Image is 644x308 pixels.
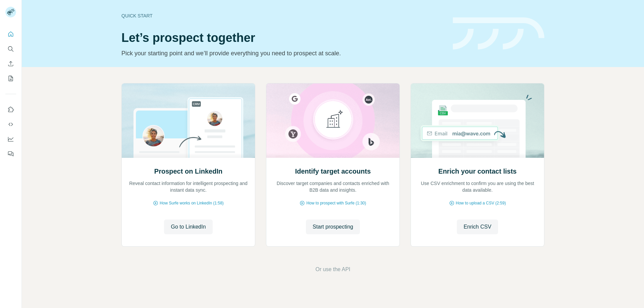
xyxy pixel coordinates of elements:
[5,104,16,116] button: Use Surfe on LinkedIn
[160,200,224,206] span: How Surfe works on LinkedIn (1:58)
[5,133,16,145] button: Dashboard
[154,167,222,176] h2: Prospect on LinkedIn
[5,118,16,130] button: Use Surfe API
[266,83,400,158] img: Identify target accounts
[128,180,248,193] p: Reveal contact information for intelligent prospecting and instant data sync.
[121,31,445,45] h1: Let’s prospect together
[5,28,16,40] button: Quick start
[121,12,445,19] div: Quick start
[121,49,445,58] p: Pick your starting point and we’ll provide everything you need to prospect at scale.
[306,220,360,234] button: Start prospecting
[5,43,16,55] button: Search
[457,220,498,234] button: Enrich CSV
[438,167,517,176] h2: Enrich your contact lists
[171,223,206,231] span: Go to LinkedIn
[5,72,16,84] button: My lists
[5,58,16,70] button: Enrich CSV
[121,83,255,158] img: Prospect on LinkedIn
[295,167,371,176] h2: Identify target accounts
[418,180,537,193] p: Use CSV enrichment to confirm you are using the best data available.
[164,220,212,234] button: Go to LinkedIn
[453,17,544,50] img: banner
[315,265,350,273] button: Or use the API
[306,200,366,206] span: How to prospect with Surfe (1:30)
[313,223,353,231] span: Start prospecting
[456,200,506,206] span: How to upload a CSV (2:59)
[5,148,16,160] button: Feedback
[273,180,393,193] p: Discover target companies and contacts enriched with B2B data and insights.
[411,83,544,158] img: Enrich your contact lists
[464,223,491,231] span: Enrich CSV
